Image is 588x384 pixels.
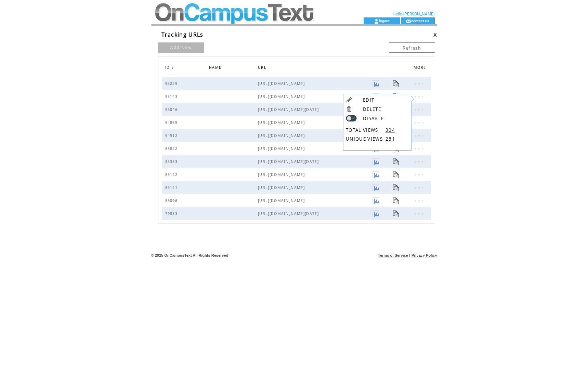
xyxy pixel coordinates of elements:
[258,107,373,112] span: https://forms.monday.com/forms/8a635d7c9f66b7b8ca696be69a444920?r=use1
[363,115,384,121] a: DISABLE
[378,253,408,257] a: Terms of Service
[165,133,180,138] span: 94512
[346,136,383,142] a: UNIQUE VIEWS
[165,120,180,125] span: 94869
[373,93,379,100] a: Click to view a graph
[373,197,379,204] a: Click to view a graph
[165,159,180,164] span: 85353
[373,171,379,178] a: Click to view a graph
[165,81,180,86] span: 95229
[165,198,180,203] span: 85096
[165,172,180,177] span: 85122
[258,65,268,69] a: URL
[411,18,429,23] a: contact us
[393,80,400,87] a: Click to copy URL for text blast to clipboard
[386,136,395,142] a: 281
[165,107,180,112] span: 95046
[373,184,379,191] a: Click to view a graph
[393,210,400,217] a: Click to copy URL for text blast to clipboard
[258,120,373,125] span: https://conta.cc/4lWWnIf
[374,18,379,24] img: account_icon.gif
[165,211,180,216] span: 79833
[258,94,373,99] span: https://youtube.com/shorts/PdkVCK9h8XI?feature=share
[209,63,223,73] span: NAME
[165,185,180,190] span: 85121
[151,253,228,257] span: © 2025 OnCampusText All Rights Reserved
[406,18,411,24] img: contact_us_icon.gif
[258,81,373,86] span: https://drive.google.com/file/d/1tmus1BTp8muZtwTLvBEqYt-M5Ex-L6Is/view?usp=sharing
[158,42,204,53] a: Add New
[165,63,172,73] span: ID
[258,185,373,190] span: https://bit.ly/CSUP_symposium_25
[258,63,268,73] span: URL
[414,63,428,73] span: MORE
[165,146,180,151] span: 85822
[373,80,379,87] a: Click to view a graph
[389,42,435,53] a: Refresh
[393,197,400,204] a: Click to copy URL for text blast to clipboard
[386,127,395,133] a: 304
[373,210,379,217] a: Click to view a graph
[363,106,381,112] a: DELETE
[393,171,400,178] a: Click to copy URL for text blast to clipboard
[393,93,400,100] a: Click to copy URL for text blast to clipboard
[258,198,373,203] span: https://bit.ly/CSUP_symposium_25
[258,211,373,216] span: https://forms.monday.com/forms/74a47675b006ef394ecaac0c99b15397?r=use1
[258,172,373,177] span: https://bit.ly/CSUP_symposium_25
[363,97,374,103] a: EDIT
[393,12,434,16] span: Hello [PERSON_NAME]
[393,184,400,191] a: Click to copy URL for text blast to clipboard
[373,158,379,165] a: Click to view a graph
[165,65,174,69] a: ID↓
[209,65,223,69] a: NAME
[409,253,410,257] span: |
[258,146,373,151] span: https://www.sexualityeducation.com/sex-in-the-dark.php
[161,31,204,38] span: Tracking URLs
[258,133,373,138] span: https://conta.cc/3UJihnc
[346,127,378,133] a: TOTAL VIEWS
[379,18,390,23] a: logout
[165,94,180,99] span: 95143
[258,159,373,164] span: https://forms.monday.com/forms/5b6967ab9088f6cd3657793de1ede125?r=use1
[411,253,437,257] a: Privacy Policy
[393,158,400,165] a: Click to copy URL for text blast to clipboard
